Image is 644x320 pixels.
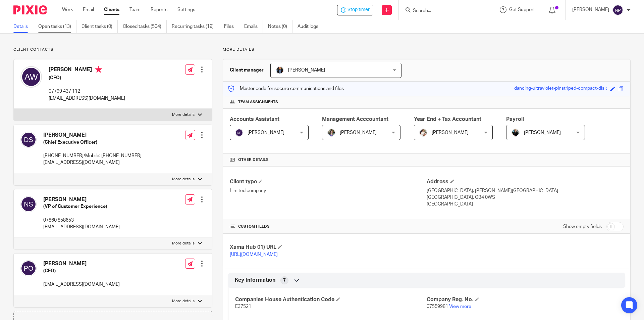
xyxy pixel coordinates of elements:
[43,268,120,274] h5: (CEO)
[38,20,76,33] a: Open tasks (13)
[20,260,37,276] img: svg%3E
[572,6,609,13] p: [PERSON_NAME]
[235,129,243,137] img: svg%3E
[13,20,33,33] a: Details
[172,177,195,182] p: More details
[512,129,520,137] img: nicky-partington.jpg
[419,129,427,137] img: Kayleigh%20Henson.jpeg
[327,129,335,137] img: 1530183611242%20(1).jpg
[224,20,239,33] a: Files
[172,112,195,118] p: More details
[432,130,469,135] span: [PERSON_NAME]
[427,187,624,194] p: [GEOGRAPHIC_DATA], [PERSON_NAME][GEOGRAPHIC_DATA]
[563,223,602,230] label: Show empty fields
[49,95,125,102] p: [EMAIL_ADDRESS][DOMAIN_NAME]
[43,224,120,230] p: [EMAIL_ADDRESS][DOMAIN_NAME]
[13,5,47,14] img: Pixie
[43,217,120,224] p: 07860 858653
[427,194,624,201] p: [GEOGRAPHIC_DATA], CB4 0WS
[62,6,73,13] a: Work
[298,20,323,33] a: Audit logs
[235,296,427,303] h4: Companies House Authentication Code
[427,304,448,309] span: 07559981
[337,5,373,15] div: Pervasid Limited
[340,130,377,135] span: [PERSON_NAME]
[230,187,427,194] p: Limited company
[414,117,481,122] span: Year End + Tax Accountant
[43,203,120,210] h5: (VP of Customer Experience)
[524,130,561,135] span: [PERSON_NAME]
[347,6,370,13] span: Stop timer
[283,277,286,284] span: 7
[235,304,251,309] span: E37521
[230,178,427,185] h4: Client type
[235,277,275,284] span: Key Information
[228,85,344,92] p: Master code for secure communications and files
[230,224,427,229] h4: CUSTOM FIELDS
[43,132,142,139] h4: [PERSON_NAME]
[95,66,102,73] i: Primary
[412,8,473,14] input: Search
[151,6,167,13] a: Reports
[223,47,631,52] p: More details
[49,88,125,95] p: 07799 437 112
[104,6,119,13] a: Clients
[43,139,142,146] h5: (Chief Executive Officer)
[43,152,142,159] p: [PHONE_NUMBER]/Mobile: [PHONE_NUMBER]
[322,117,388,122] span: Management Acccountant
[13,47,212,52] p: Client contacts
[268,20,292,33] a: Notes (0)
[427,201,624,208] p: [GEOGRAPHIC_DATA]
[230,67,264,74] h3: Client manager
[230,252,278,257] a: [URL][DOMAIN_NAME]
[244,20,263,33] a: Emails
[506,117,524,122] span: Payroll
[276,66,284,74] img: martin-hickman.jpg
[43,281,120,288] p: [EMAIL_ADDRESS][DOMAIN_NAME]
[172,20,219,33] a: Recurring tasks (19)
[49,75,125,81] h5: (CFO)
[509,7,535,12] span: Get Support
[427,178,624,185] h4: Address
[612,5,623,15] img: svg%3E
[230,117,279,122] span: Accounts Assistant
[123,20,167,33] a: Closed tasks (504)
[449,304,471,309] a: View more
[43,196,120,203] h4: [PERSON_NAME]
[427,296,618,303] h4: Company Reg. No.
[238,157,269,163] span: Other details
[82,20,118,33] a: Client tasks (0)
[230,244,427,251] h4: Xama Hub 01) URL
[172,299,195,304] p: More details
[172,241,195,246] p: More details
[49,66,125,75] h4: [PERSON_NAME]
[83,6,94,13] a: Email
[238,99,278,105] span: Team assignments
[288,68,325,73] span: [PERSON_NAME]
[248,130,284,135] span: [PERSON_NAME]
[43,159,142,166] p: [EMAIL_ADDRESS][DOMAIN_NAME]
[129,6,141,13] a: Team
[177,6,195,13] a: Settings
[20,66,42,88] img: svg%3E
[43,260,120,267] h4: [PERSON_NAME]
[20,132,37,148] img: svg%3E
[20,196,37,212] img: svg%3E
[514,85,607,93] div: dancing-ultraviolet-pinstriped-compact-disk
